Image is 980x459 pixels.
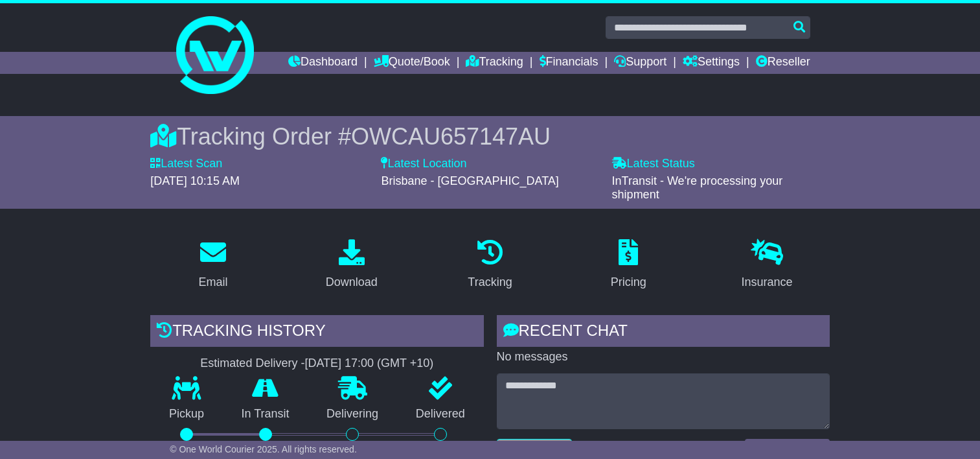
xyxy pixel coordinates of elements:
div: [DATE] 17:00 (GMT +10) [304,357,433,371]
p: No messages [497,350,830,364]
div: Email [199,274,228,291]
a: Tracking [459,235,520,296]
span: © One World Courier 2025. All rights reserved. [170,444,357,454]
p: Delivered [397,407,484,421]
p: Delivering [308,407,397,421]
div: Download [326,274,378,291]
div: Tracking [468,274,512,291]
a: Download [317,235,386,296]
div: Tracking history [150,315,483,350]
span: Brisbane - [GEOGRAPHIC_DATA] [381,174,558,187]
div: Estimated Delivery - [150,357,483,371]
div: RECENT CHAT [497,315,830,350]
a: Dashboard [288,52,358,74]
a: Settings [683,52,740,74]
a: Tracking [466,52,523,74]
label: Latest Status [612,157,695,171]
a: Quote/Book [374,52,450,74]
a: Reseller [756,52,810,74]
p: Pickup [150,407,223,421]
div: Insurance [741,274,792,291]
a: Email [190,235,236,296]
div: Tracking Order # [150,123,830,150]
span: InTransit - We're processing your shipment [612,174,783,202]
a: Financials [540,52,598,74]
div: Pricing [611,274,646,291]
label: Latest Scan [150,157,222,171]
span: [DATE] 10:15 AM [150,174,240,187]
a: Pricing [602,235,655,296]
a: Support [614,52,667,74]
a: Insurance [733,235,801,296]
span: OWCAU657147AU [351,123,551,150]
p: In Transit [223,407,308,421]
label: Latest Location [381,157,466,171]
